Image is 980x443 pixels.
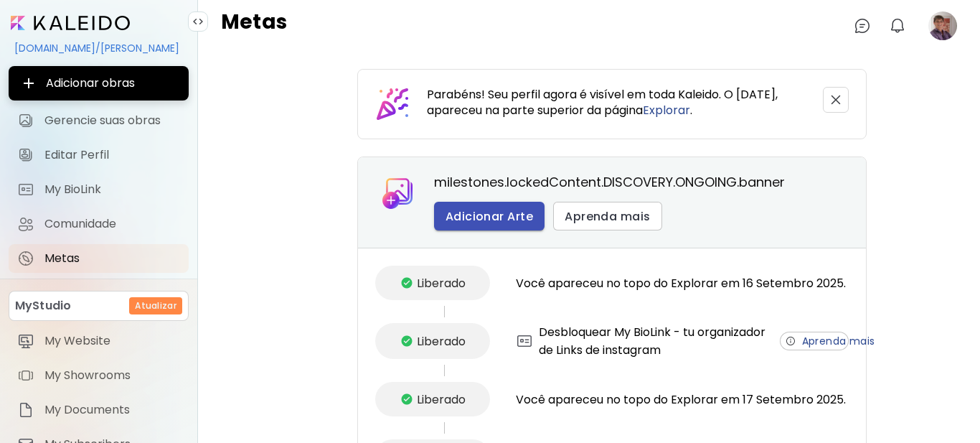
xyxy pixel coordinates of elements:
span: Adicionar Arte [446,209,533,224]
h4: Metas [221,11,287,40]
a: itemMy Documents [9,396,189,424]
button: Aprenda mais [553,202,662,230]
a: completeMy BioLink iconMy BioLink [9,175,189,204]
button: closeIcon [823,87,849,113]
span: My Documents [44,403,180,417]
span: Metas [44,251,180,266]
span: My Showrooms [44,368,180,383]
span: Desbloquear My BioLink - tu organizador de Links de instagram [539,323,770,359]
span: Aprenda mais [785,334,844,349]
img: item [17,401,34,419]
a: Gerencie suas obras iconGerencie suas obras [9,106,189,135]
img: checkmark [401,277,413,289]
a: itemMy Website [9,327,189,355]
img: chatIcon [854,17,871,34]
span: Liberado [417,332,466,350]
span: My Website [44,334,180,348]
span: Adicionar obras [20,75,177,92]
img: closeIcon [831,95,841,105]
h6: Atualizar [135,299,176,312]
div: [DOMAIN_NAME]/[PERSON_NAME] [9,36,189,60]
h5: milestones.lockedContent.DISCOVERY.ONGOING.banner [434,174,785,190]
img: Comunidade icon [17,215,34,233]
img: My BioLink icon [17,181,34,198]
img: Editar Perfil icon [17,146,34,164]
span: Liberado [417,391,466,409]
span: Você apareceu no topo do Explorar em 17 Setembro 2025. [516,391,846,409]
button: Adicionar Arte [434,202,545,230]
button: bellIcon [885,14,910,38]
img: item [17,367,34,384]
button: Adicionar obras [9,66,189,101]
span: Liberado [417,274,466,292]
img: Metas icon [17,250,34,267]
img: checkmark [401,393,413,405]
span: Aprenda mais [565,209,651,224]
a: Explorar [643,102,690,118]
h5: Parabéns! Seu perfil agora é visível em toda Kaleido. O [DATE], apareceu na parte superior da pág... [427,87,806,121]
span: Gerencie suas obras [44,113,180,128]
button: Aprenda mais [780,332,849,350]
img: collapse [192,16,204,27]
a: itemMy Showrooms [9,361,189,390]
img: checkmark [401,335,413,347]
a: completeMetas iconMetas [9,244,189,273]
a: Comunidade iconComunidade [9,210,189,238]
span: Você apareceu no topo do Explorar em 16 Setembro 2025. [516,274,846,292]
a: Editar Perfil iconEditar Perfil [9,141,189,169]
span: Comunidade [44,217,180,231]
span: Editar Perfil [44,148,180,162]
img: KALEIDO_CARD [516,332,533,350]
img: bellIcon [889,17,906,34]
span: My BioLink [44,182,180,197]
p: MyStudio [15,297,71,314]
img: Gerencie suas obras icon [17,112,34,129]
img: item [17,332,34,350]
